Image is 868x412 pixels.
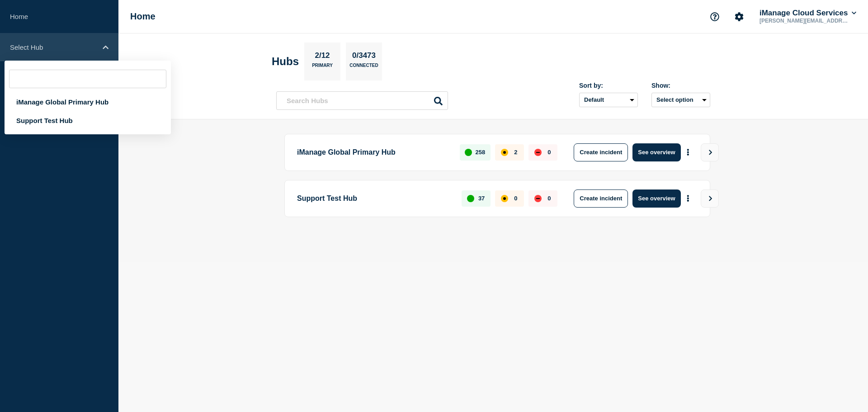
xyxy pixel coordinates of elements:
[311,51,333,63] p: 2/12
[5,111,171,130] div: Support Test Hub
[574,143,628,161] button: Create incident
[579,93,638,107] select: Sort by
[272,55,299,68] h2: Hubs
[651,93,710,107] button: Select option
[730,7,749,26] button: Account settings
[467,195,474,202] div: up
[547,195,551,202] p: 0
[682,190,694,207] button: More actions
[312,63,333,72] p: Primary
[5,93,171,111] div: iManage Global Primary Hub
[465,149,472,156] div: up
[476,149,486,156] p: 258
[701,143,719,161] button: View
[651,82,710,89] div: Show:
[574,189,628,208] button: Create incident
[632,189,680,208] button: See overview
[534,149,542,156] div: down
[10,43,97,51] p: Select Hub
[534,195,542,202] div: down
[130,11,156,22] h1: Home
[758,18,852,24] p: [PERSON_NAME][EMAIL_ADDRESS][DOMAIN_NAME]
[547,149,551,156] p: 0
[758,9,858,18] button: iManage Cloud Services
[297,189,451,208] p: Support Test Hub
[349,51,379,63] p: 0/3473
[297,143,449,161] p: iManage Global Primary Hub
[514,195,517,202] p: 0
[501,149,508,156] div: affected
[579,82,638,89] div: Sort by:
[349,63,378,72] p: Connected
[632,143,680,161] button: See overview
[478,195,485,202] p: 37
[701,189,719,208] button: View
[682,144,694,161] button: More actions
[705,7,724,26] button: Support
[514,149,517,156] p: 2
[276,91,448,110] input: Search Hubs
[501,195,508,202] div: affected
